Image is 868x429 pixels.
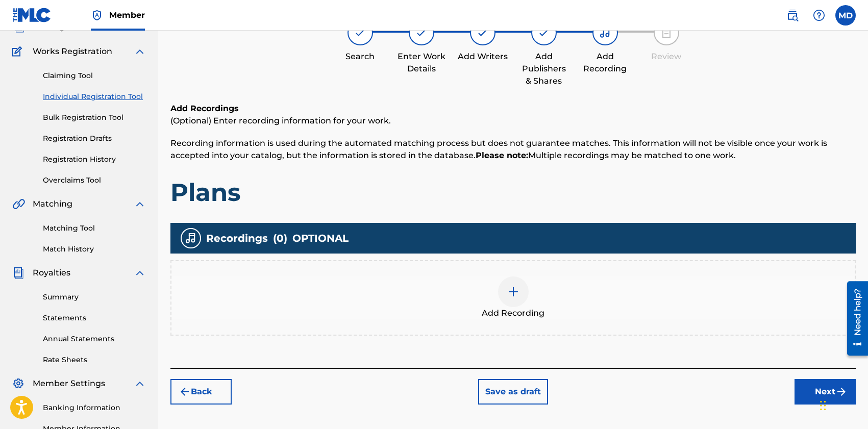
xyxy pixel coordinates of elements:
[809,5,829,26] div: Help
[580,51,631,75] div: Add Recording
[813,9,825,21] img: help
[415,27,428,39] img: step indicator icon for Enter Work Details
[43,402,146,413] a: Banking Information
[43,70,146,81] a: Claiming Tool
[43,175,146,186] a: Overclaims Tool
[786,9,799,21] img: search
[782,5,803,26] a: Public Search
[12,8,52,22] img: MLC Logo
[109,9,145,21] span: Member
[33,267,70,279] span: Royalties
[43,313,146,323] a: Statements
[33,45,112,58] span: Works Registration
[43,91,146,102] a: Individual Registration Tool
[134,377,146,390] img: expand
[507,286,519,298] img: add
[839,277,868,359] iframe: Resource Center
[477,27,489,39] img: step indicator icon for Add Writers
[170,116,391,125] span: (Optional) Enter recording information for your work.
[478,379,548,405] button: Save as draft
[43,334,146,344] a: Annual Statements
[91,9,103,21] img: Top Rightsholder
[817,380,868,429] iframe: Chat Widget
[179,386,191,398] img: 7ee5dd4eb1f8a8e3ef2f.svg
[795,379,856,405] button: Next
[335,51,386,63] div: Search
[820,390,826,421] div: Drag
[43,244,146,255] a: Match History
[43,112,146,123] a: Bulk Registration Tool
[170,138,827,160] span: Recording information is used during the automated matching process but does not guarantee matche...
[12,45,26,58] img: Works Registration
[476,150,528,160] strong: Please note:
[185,232,197,244] img: recording
[170,177,856,208] h1: Plans
[396,51,447,75] div: Enter Work Details
[292,231,349,246] span: OPTIONAL
[170,379,232,405] button: Back
[835,5,856,26] div: User Menu
[12,267,24,279] img: Royalties
[482,307,544,319] span: Add Recording
[660,27,673,39] img: step indicator icon for Review
[354,27,366,39] img: step indicator icon for Search
[273,231,287,246] span: ( 0 )
[641,51,692,63] div: Review
[134,267,146,279] img: expand
[599,27,611,39] img: step indicator icon for Add Recording
[33,377,105,390] span: Member Settings
[12,198,25,210] img: Matching
[457,51,508,63] div: Add Writers
[43,223,146,234] a: Matching Tool
[538,27,550,39] img: step indicator icon for Add Publishers & Shares
[12,21,65,33] a: CatalogCatalog
[518,51,569,87] div: Add Publishers & Shares
[206,231,268,246] span: Recordings
[43,292,146,302] a: Summary
[12,377,24,390] img: Member Settings
[134,45,146,58] img: expand
[134,198,146,210] img: expand
[170,103,856,115] h6: Add Recordings
[43,133,146,144] a: Registration Drafts
[43,355,146,365] a: Rate Sheets
[43,154,146,165] a: Registration History
[33,198,72,210] span: Matching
